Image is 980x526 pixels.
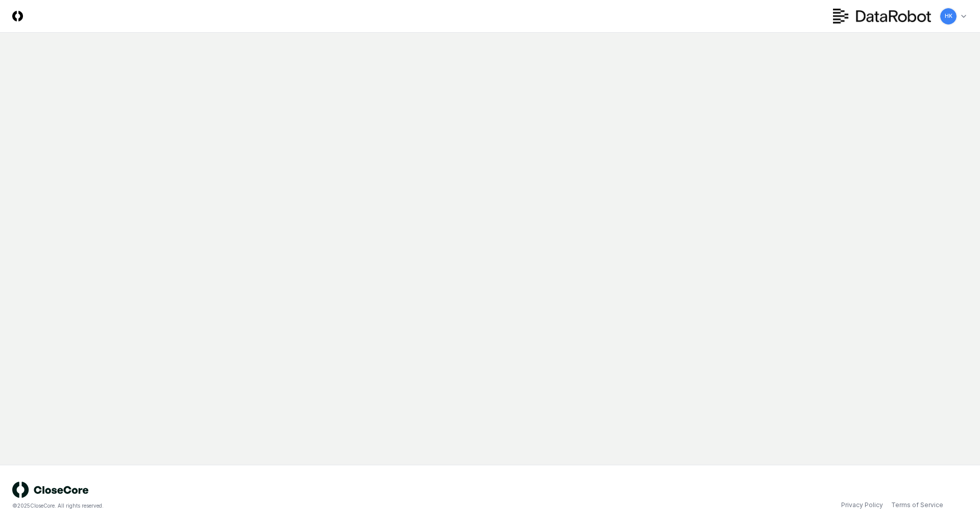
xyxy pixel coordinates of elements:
img: logo [12,482,89,498]
img: DataRobot logo [833,9,931,23]
a: Terms of Service [891,500,943,510]
a: Privacy Policy [841,500,883,510]
button: HK [939,7,958,26]
img: Logo [12,11,23,21]
div: © 2025 CloseCore. All rights reserved. [12,502,490,510]
span: HK [945,12,952,20]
